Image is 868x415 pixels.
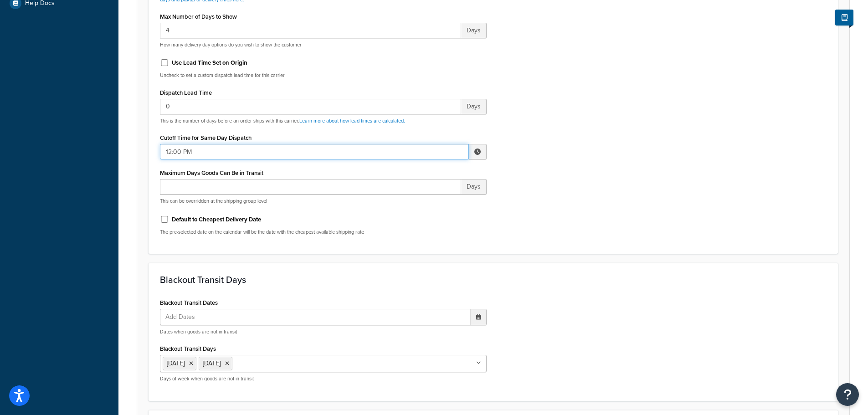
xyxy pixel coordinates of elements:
[160,13,237,20] label: Max Number of Days to Show
[163,309,206,325] span: Add Dates
[461,99,487,114] span: Days
[160,375,487,382] p: Days of week when goods are not in transit
[160,118,487,124] p: This is the number of days before an order ships with this carrier.
[461,23,487,38] span: Days
[835,10,853,26] button: Show Help Docs
[160,134,252,141] label: Cutoff Time for Same Day Dispatch
[160,169,263,176] label: Maximum Days Goods Can Be in Transit
[461,179,487,195] span: Days
[172,215,261,224] label: Default to Cheapest Delivery Date
[299,117,405,124] a: Learn more about how lead times are calculated.
[160,89,212,96] label: Dispatch Lead Time
[160,198,487,205] p: This can be overridden at the shipping group level
[836,383,859,406] button: Open Resource Center
[160,275,827,285] h3: Blackout Transit Days
[203,359,221,368] span: [DATE]
[160,229,487,236] p: The pre-selected date on the calendar will be the date with the cheapest available shipping rate
[160,328,487,335] p: Dates when goods are not in transit
[160,72,487,79] p: Uncheck to set a custom dispatch lead time for this carrier
[172,59,247,67] label: Use Lead Time Set on Origin
[160,41,487,48] p: How many delivery day options do you wish to show the customer
[160,299,218,306] label: Blackout Transit Dates
[160,345,216,352] label: Blackout Transit Days
[167,359,185,368] span: [DATE]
